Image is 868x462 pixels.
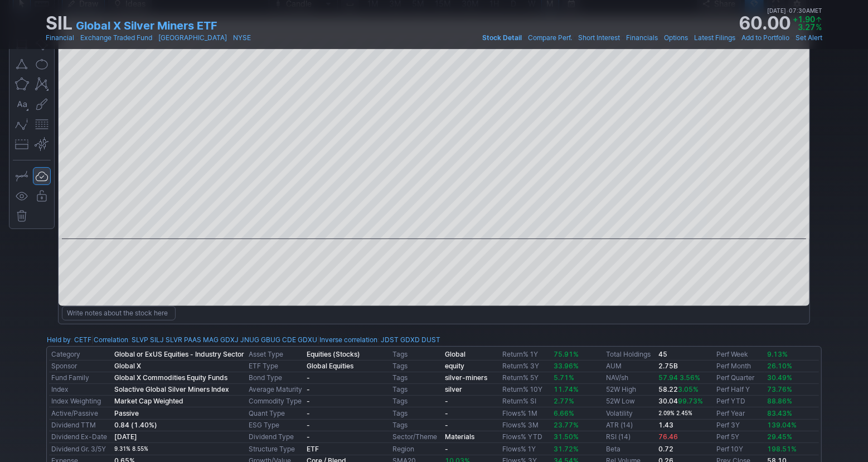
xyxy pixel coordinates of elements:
[554,445,579,453] span: 31.72%
[150,334,164,346] a: SILJ
[715,431,765,443] td: Perf 5Y
[114,432,137,441] a: [DATE]
[604,384,656,396] td: 52W High
[715,443,765,455] td: Perf 10Y
[445,397,448,405] b: -
[246,396,304,407] td: Commodity Type
[390,420,443,431] td: Tags
[445,373,487,382] a: silver-miners
[390,431,443,443] td: Sector/Theme
[604,396,656,407] td: 52W Low
[80,32,152,43] a: Exchange Traded Fund
[13,135,31,153] button: Position
[33,95,51,113] button: Brush
[604,420,656,431] td: ATR (14)
[659,385,699,393] b: 58.22
[554,432,579,441] span: 31.50%
[659,432,678,441] span: 76.46
[307,373,310,382] b: -
[319,335,377,344] a: Inverse correlation
[715,349,765,361] td: Perf Week
[554,421,579,429] span: 23.77%
[604,443,656,455] td: Beta
[47,335,71,344] a: Held by
[694,32,735,43] a: Latest Filings
[739,14,791,32] strong: 60.00
[659,350,668,358] b: 45
[767,397,792,405] span: 88.86%
[715,407,765,420] td: Perf Year
[680,373,701,382] span: 3.56%
[49,361,112,372] td: Sponsor
[51,421,96,429] a: Dividend TTM
[13,115,31,133] button: Elliott waves
[228,32,232,43] span: •
[578,32,620,43] a: Short Interest
[796,32,822,43] a: Set Alert
[767,432,792,441] span: 29.45%
[46,32,74,43] a: Financial
[114,385,229,393] b: Solactive Global Silver Miners Index
[659,421,674,429] b: 1.43
[46,14,72,32] h1: SIL
[49,396,112,407] td: Index Weighting
[767,421,797,429] span: 139.04%
[678,385,699,393] span: 3.05%
[715,396,765,407] td: Perf YTD
[158,32,227,43] a: [GEOGRAPHIC_DATA]
[51,432,107,441] a: Dividend Ex-Date
[13,207,31,225] button: Remove all autosaved drawings
[500,396,551,407] td: Return% SI
[132,334,148,346] a: SLVP
[51,445,106,453] a: Dividend Gr. 3/5Y
[298,334,317,346] a: GDXU
[381,334,399,346] a: JDST
[604,372,656,384] td: NAV/sh
[307,362,353,370] b: Global Equities
[715,372,765,384] td: Perf Quarter
[554,373,574,382] span: 5.71%
[246,384,304,396] td: Average Maturity
[246,372,304,384] td: Bond Type
[528,32,572,43] a: Compare Perf.
[736,32,740,43] span: •
[13,55,31,73] button: Triangle
[307,350,360,358] b: Equities (Stocks)
[445,362,464,370] a: equity
[445,432,474,441] b: Materials
[626,32,658,43] a: Financials
[33,115,51,133] button: Fibonacci retracements
[604,349,656,361] td: Total Holdings
[114,362,141,370] b: Global X
[421,334,440,346] a: DUST
[500,443,551,455] td: Flows% 1Y
[482,32,522,43] a: Stock Detail
[694,33,735,42] span: Latest Filings
[528,33,572,42] span: Compare Perf.
[390,384,443,396] td: Tags
[500,384,551,396] td: Return% 10Y
[114,421,157,429] b: 0.84 (1.40%)
[500,407,551,420] td: Flows% 1M
[114,409,139,417] b: Passive
[307,432,310,441] b: -
[604,431,656,443] td: RSI (14)
[390,349,443,361] td: Tags
[554,362,579,370] span: 33.96%
[445,385,462,393] a: silver
[523,32,527,43] span: •
[74,334,91,346] a: CETF
[47,334,91,346] div: :
[554,350,579,358] span: 75.91%
[13,167,31,185] button: Drawing mode: Single
[13,95,31,113] button: Text
[49,384,112,396] td: Index
[114,444,148,453] a: 9.31% 8.55%
[390,407,443,420] td: Tags
[390,372,443,384] td: Tags
[604,361,656,372] td: AUM
[240,334,259,346] a: JNUG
